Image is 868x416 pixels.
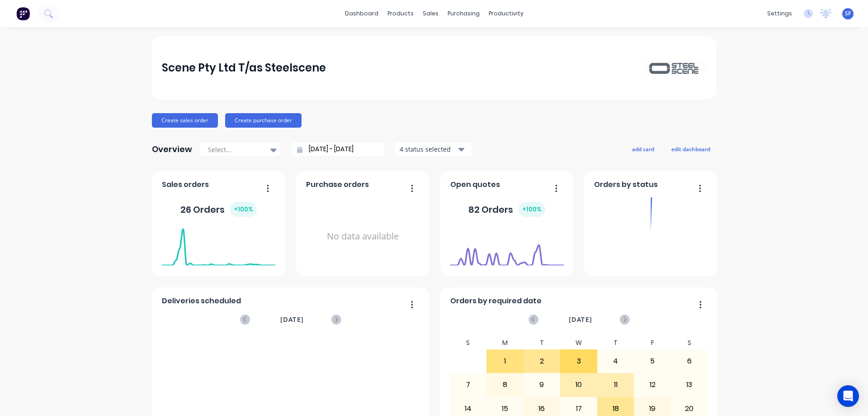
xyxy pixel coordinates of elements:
div: S [450,336,487,349]
span: Sales orders [162,179,209,190]
span: [DATE] [569,315,592,325]
div: 8 [487,373,523,396]
div: 11 [598,373,634,396]
div: 5 [634,350,670,373]
span: Orders by status [594,179,658,190]
div: 4 status selected [400,144,457,154]
img: Scene Pty Ltd T/as Steelscene [643,60,706,76]
span: Purchase orders [306,179,369,190]
button: Create purchase order [225,113,302,128]
div: F [634,336,671,349]
div: M [486,336,524,349]
div: sales [418,7,443,20]
div: 2 [524,350,560,373]
button: 4 status selected [395,143,472,156]
div: S [671,336,708,349]
div: T [524,336,561,349]
div: W [560,336,597,349]
div: Scene Pty Ltd T/as Steelscene [162,59,326,77]
div: 10 [561,373,597,396]
div: No data available [306,194,420,279]
div: 12 [634,373,670,396]
button: add card [626,143,660,155]
div: Open Intercom Messenger [837,385,859,407]
div: + 100 % [230,202,257,217]
div: + 100 % [519,202,545,217]
div: 7 [450,373,486,396]
div: 6 [671,350,708,373]
img: Factory [16,7,30,20]
div: 3 [561,350,597,373]
span: [DATE] [280,315,304,325]
button: edit dashboard [665,143,716,155]
div: 26 Orders [180,202,257,217]
button: Create sales order [152,113,218,128]
div: T [597,336,634,349]
div: productivity [484,7,528,20]
span: Open quotes [450,179,500,190]
div: 1 [487,350,523,373]
span: SF [845,10,851,18]
div: Overview [152,140,192,158]
div: products [383,7,418,20]
div: 82 Orders [468,202,545,217]
a: dashboard [340,7,383,20]
div: 9 [524,373,560,396]
div: 4 [598,350,634,373]
div: 13 [671,373,708,396]
div: purchasing [443,7,484,20]
div: settings [763,7,797,20]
